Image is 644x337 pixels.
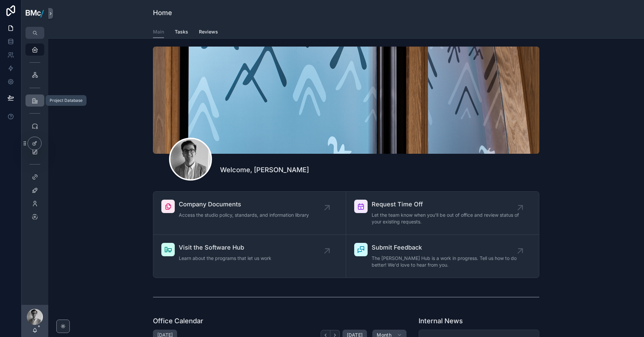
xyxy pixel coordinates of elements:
a: Tasks [175,26,188,39]
span: Let the team know when you'll be out of office and review status of your existing requests. [372,212,520,225]
a: Company DocumentsAccess the studio policy, standards, and information library [153,192,346,235]
a: Visit the Software HubLearn about the programs that let us work [153,235,346,278]
div: Project Database [50,98,83,103]
span: Tasks [175,28,188,35]
span: Learn about the programs that let us work [179,255,271,262]
img: App logo [25,8,44,18]
span: The [PERSON_NAME] Hub is a work in progress. Tell us how to do better! We'd love to hear from you. [372,255,520,268]
h1: Home [153,8,172,17]
a: Main [153,26,164,39]
a: Request Time OffLet the team know when you'll be out of office and review status of your existing... [346,192,539,235]
h1: Internal News [419,316,463,326]
h1: Welcome, [PERSON_NAME] [220,165,309,175]
a: Submit FeedbackThe [PERSON_NAME] Hub is a work in progress. Tell us how to do better! We'd love t... [346,235,539,278]
h1: Office Calendar [153,316,203,326]
div: scrollable content [21,39,48,232]
a: Reviews [199,26,218,39]
span: Access the studio policy, standards, and information library [179,212,309,218]
span: Request Time Off [372,200,520,209]
span: Reviews [199,28,218,35]
span: Submit Feedback [372,243,520,252]
span: Visit the Software Hub [179,243,271,252]
span: Main [153,28,164,35]
span: Company Documents [179,200,309,209]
